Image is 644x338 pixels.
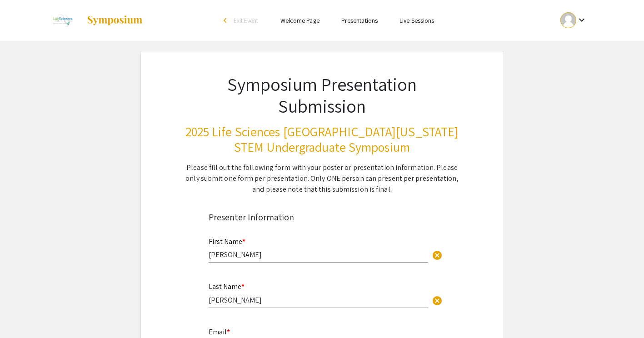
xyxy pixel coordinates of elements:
button: Clear [428,291,446,309]
span: Exit Event [234,16,259,25]
input: Type Here [209,295,428,305]
a: 2025 Life Sciences South Florida STEM Undergraduate Symposium [47,9,144,32]
h3: 2025 Life Sciences [GEOGRAPHIC_DATA][US_STATE] STEM Undergraduate Symposium [185,124,459,154]
a: Live Sessions [399,16,434,25]
a: Welcome Page [280,16,320,25]
div: Presenter Information [209,210,436,224]
span: cancel [432,295,443,306]
span: cancel [432,250,443,261]
input: Type Here [209,250,428,259]
button: Expand account dropdown [551,10,597,30]
mat-label: First Name [209,237,245,246]
h1: Symposium Presentation Submission [185,73,459,117]
iframe: Chat [7,297,39,331]
button: Clear [428,246,446,264]
img: 2025 Life Sciences South Florida STEM Undergraduate Symposium [47,9,78,32]
mat-icon: Expand account dropdown [576,15,587,25]
img: Symposium by ForagerOne [86,15,143,26]
a: Presentations [341,16,378,25]
div: arrow_back_ios [224,18,229,23]
div: Please fill out the following form with your poster or presentation information. Please only subm... [185,162,459,195]
mat-label: Email [209,327,230,337]
mat-label: Last Name [209,282,245,291]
